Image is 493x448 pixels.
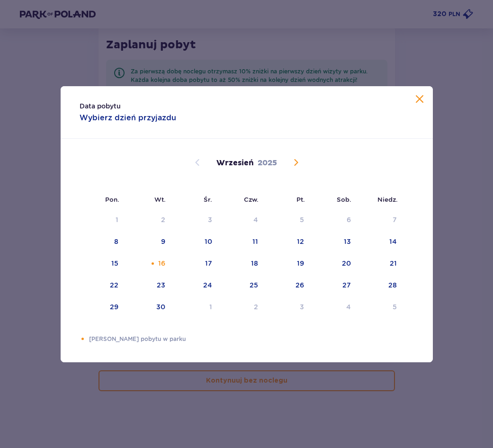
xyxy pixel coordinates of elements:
[125,297,172,318] td: Choose wtorek, 30 września 2025 as your check-in date. It’s available.
[297,259,304,268] div: 19
[219,232,265,252] td: Choose czwartek, 11 września 2025 as your check-in date. It’s available.
[205,237,212,246] div: 10
[377,196,398,203] small: Niedz.
[203,280,212,290] div: 24
[105,196,119,203] small: Pon.
[358,253,403,274] td: Choose niedziela, 21 września 2025 as your check-in date. It’s available.
[344,237,351,246] div: 13
[244,196,259,203] small: Czw.
[172,297,219,318] td: Choose środa, 1 października 2025 as your check-in date. It’s available.
[216,158,254,168] p: Wrzesień
[311,232,358,252] td: Choose sobota, 13 września 2025 as your check-in date. It’s available.
[157,280,165,290] div: 23
[311,275,358,296] td: Choose sobota, 27 września 2025 as your check-in date. It’s available.
[172,232,219,252] td: Choose środa, 10 września 2025 as your check-in date. It’s available.
[110,302,118,312] div: 29
[205,259,212,268] div: 17
[172,253,219,274] td: Choose środa, 17 września 2025 as your check-in date. It’s available.
[251,259,258,268] div: 18
[296,280,304,290] div: 26
[172,210,219,231] td: Not available. środa, 3 września 2025
[300,302,304,312] div: 3
[219,275,265,296] td: Choose czwartek, 25 września 2025 as your check-in date. It’s available.
[161,215,165,224] div: 2
[358,210,403,231] td: Not available. niedziela, 7 września 2025
[125,232,172,252] td: Choose wtorek, 9 września 2025 as your check-in date. It’s available.
[125,210,172,231] td: Not available. wtorek, 2 września 2025
[252,237,258,246] div: 11
[311,253,358,274] td: Choose sobota, 20 września 2025 as your check-in date. It’s available.
[265,210,311,231] td: Not available. piątek, 5 września 2025
[388,280,397,290] div: 28
[219,210,265,231] td: Not available. czwartek, 4 września 2025
[296,196,305,203] small: Pt.
[80,297,125,318] td: Choose poniedziałek, 29 września 2025 as your check-in date. It’s available.
[80,253,125,274] td: Choose poniedziałek, 15 września 2025 as your check-in date. It’s available.
[80,210,125,231] td: Not available. poniedziałek, 1 września 2025
[114,237,118,246] div: 8
[89,335,413,343] p: [PERSON_NAME] pobytu w parku
[265,232,311,252] td: Choose piątek, 12 września 2025 as your check-in date. It’s available.
[358,232,403,252] td: Choose niedziela, 14 września 2025 as your check-in date. It’s available.
[297,237,304,246] div: 12
[156,302,165,312] div: 30
[300,215,304,224] div: 5
[80,101,121,111] p: Data pobytu
[110,280,118,290] div: 22
[311,297,358,318] td: Choose sobota, 4 października 2025 as your check-in date. It’s available.
[265,253,311,274] td: Choose piątek, 19 września 2025 as your check-in date. It’s available.
[125,253,172,274] td: Choose wtorek, 16 września 2025 as your check-in date. It’s available.
[393,215,397,224] div: 7
[254,302,258,312] div: 2
[80,113,176,123] p: Wybierz dzień przyjazdu
[154,196,166,203] small: Wt.
[116,215,118,224] div: 1
[219,253,265,274] td: Choose czwartek, 18 września 2025 as your check-in date. It’s available.
[125,275,172,296] td: Choose wtorek, 23 września 2025 as your check-in date. It’s available.
[219,297,265,318] td: Choose czwartek, 2 października 2025 as your check-in date. It’s available.
[342,280,351,290] div: 27
[311,210,358,231] td: Not available. sobota, 6 września 2025
[158,259,165,268] div: 16
[390,259,397,268] div: 21
[253,215,258,224] div: 4
[80,232,125,252] td: Choose poniedziałek, 8 września 2025 as your check-in date. It’s available.
[342,259,351,268] div: 20
[204,196,212,203] small: Śr.
[161,237,165,246] div: 9
[172,275,219,296] td: Choose środa, 24 września 2025 as your check-in date. It’s available.
[208,215,212,224] div: 3
[346,302,351,312] div: 4
[265,297,311,318] td: Choose piątek, 3 października 2025 as your check-in date. It’s available.
[265,275,311,296] td: Choose piątek, 26 września 2025 as your check-in date. It’s available.
[393,302,397,312] div: 5
[337,196,351,203] small: Sob.
[209,302,212,312] div: 1
[358,297,403,318] td: Choose niedziela, 5 października 2025 as your check-in date. It’s available.
[80,275,125,296] td: Choose poniedziałek, 22 września 2025 as your check-in date. It’s available.
[358,275,403,296] td: Choose niedziela, 28 września 2025 as your check-in date. It’s available.
[250,280,258,290] div: 25
[389,237,397,246] div: 14
[258,158,277,168] p: 2025
[111,259,118,268] div: 15
[347,215,351,224] div: 6
[61,139,433,335] div: Calendar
